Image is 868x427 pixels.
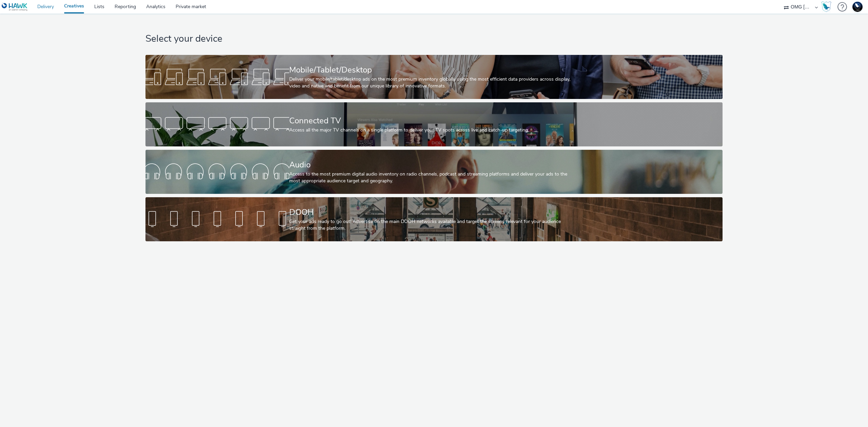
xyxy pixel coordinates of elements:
[289,218,576,232] div: Get your ads ready to go out! Advertise on the main DOOH networks available and target the screen...
[289,115,576,127] div: Connected TV
[289,76,576,90] div: Deliver your mobile/tablet/desktop ads on the most premium inventory globally using the most effi...
[289,171,576,185] div: Access to the most premium digital audio inventory on radio channels, podcast and streaming platf...
[821,1,834,12] a: Hawk Academy
[289,127,576,134] div: Access all the major TV channels on a single platform to deliver your TV spots across live and ca...
[145,55,723,99] a: Mobile/Tablet/DesktopDeliver your mobile/tablet/desktop ads on the most premium inventory globall...
[821,1,831,12] img: Hawk Academy
[145,150,723,194] a: AudioAccess to the most premium digital audio inventory on radio channels, podcast and streaming ...
[289,206,576,218] div: DOOH
[289,64,576,76] div: Mobile/Tablet/Desktop
[145,102,723,146] a: Connected TVAccess all the major TV channels on a single platform to deliver your TV spots across...
[145,197,723,241] a: DOOHGet your ads ready to go out! Advertise on the main DOOH networks available and target the sc...
[2,3,28,11] img: undefined Logo
[289,159,576,171] div: Audio
[852,2,863,12] img: Support Hawk
[145,33,723,45] h1: Select your device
